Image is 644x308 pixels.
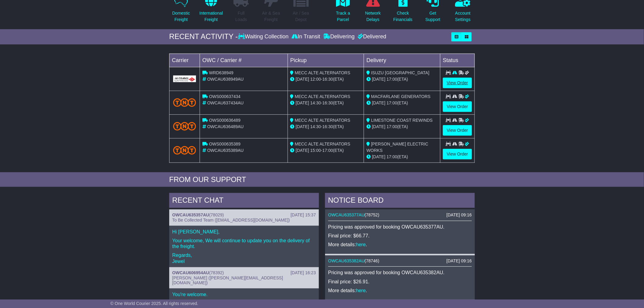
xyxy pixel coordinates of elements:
span: [DATE] [296,124,309,129]
img: TNT_Domestic.png [173,146,196,154]
span: 16:30 [322,100,333,105]
span: 16:30 [322,124,333,129]
span: MACFARLANE GENERATORS [371,94,431,99]
p: Regards, Jewel [172,252,316,264]
td: Carrier [170,54,200,67]
div: [DATE] 09:16 [446,212,472,218]
p: Network Delays [365,10,381,23]
span: OWS000637434 [209,94,241,99]
span: MECC ALTE ALTERNATORS [295,94,351,99]
span: 14:30 [310,100,321,105]
span: [DATE] [372,77,385,82]
span: [PERSON_NAME] ELECTRIC WORKS [366,142,428,153]
div: ( ) [172,212,316,218]
a: View Order [443,101,472,112]
div: [DATE] 15:37 [291,212,316,218]
span: 78392 [211,270,222,275]
span: OWCAU636489AU [207,124,244,129]
div: NOTICE BOARD [325,193,475,209]
span: 12:00 [310,77,321,82]
div: Delivering [322,33,356,40]
span: OWS000635389 [209,142,241,146]
div: [DATE] 16:23 [291,270,316,275]
span: [DATE] [372,124,385,129]
div: - (ETA) [290,76,362,82]
p: Hi [PERSON_NAME], [172,229,316,235]
div: RECENT ACTIVITY - [169,32,238,41]
td: Pickup [288,54,364,67]
div: ( ) [328,212,472,218]
span: 17:00 [322,148,333,153]
a: OWCAU635357AU [172,212,209,217]
span: OWCAU637434AU [207,100,244,105]
p: Your welcome, We will continue to update you on the delivery of the freight. [172,238,316,249]
span: 78752 [366,212,378,217]
span: [DATE] [296,100,309,105]
span: 17:00 [387,154,397,159]
p: International Freight [199,10,223,23]
span: 78746 [366,258,378,263]
p: Account Settings [455,10,471,23]
p: Domestic Freight [172,10,190,23]
p: Pricing was approved for booking OWCAU635382AU. [328,270,472,275]
div: ( ) [172,270,316,275]
span: [DATE] [372,100,385,105]
div: ( ) [328,258,472,264]
div: (ETA) [366,124,438,130]
div: RECENT CHAT [169,193,319,209]
span: 16:30 [322,77,333,82]
div: (ETA) [366,154,438,160]
span: 17:00 [387,100,397,105]
span: 15:00 [310,148,321,153]
span: [DATE] [296,77,309,82]
span: To Be Collected Team ([EMAIL_ADDRESS][DOMAIN_NAME]) [172,218,290,222]
div: Waiting Collection [238,33,290,40]
span: © One World Courier 2025. All rights reserved. [110,301,198,306]
a: View Order [443,149,472,159]
p: Get Support [425,10,440,23]
span: MECC ALTE ALTERNATORS [295,142,351,146]
span: MECC ALTE ALTERNATORS [295,118,351,123]
p: Check Financials [394,10,413,23]
a: here [356,242,366,247]
a: OWCAU606954AU [172,270,209,275]
td: Status [440,54,475,67]
div: - (ETA) [290,100,362,106]
span: WRD638949 [209,70,233,75]
p: Final price: $26.91. [328,279,472,285]
td: Delivery [364,54,440,67]
a: View Order [443,125,472,136]
div: (ETA) [366,76,438,82]
a: View Order [443,78,472,88]
span: [PERSON_NAME] ([PERSON_NAME][EMAIL_ADDRESS][DOMAIN_NAME]) [172,275,283,285]
span: 14:30 [310,124,321,129]
p: Air & Sea Freight [262,10,280,23]
a: here [356,288,366,293]
span: 17:00 [387,124,397,129]
p: Air / Sea Depot [293,10,309,23]
td: OWC / Carrier # [200,54,288,67]
span: OWCAU635389AU [207,148,244,153]
div: Delivered [356,33,386,40]
img: GetCarrierServiceLogo [173,75,196,82]
p: Final price: $66.77. [328,233,472,239]
div: - (ETA) [290,147,362,154]
img: TNT_Domestic.png [173,98,196,107]
span: MECC ALTE ALTERNATORS [295,70,351,75]
p: Full Loads [233,10,249,23]
p: Track a Parcel [336,10,350,23]
span: ISUZU [GEOGRAPHIC_DATA] [371,70,429,75]
div: FROM OUR SUPPORT [169,175,475,184]
span: OWCAU638949AU [207,77,244,82]
span: 17:00 [387,77,397,82]
div: - (ETA) [290,124,362,130]
div: In Transit [290,33,322,40]
span: LIMESTONE COAST REWINDS [371,118,433,123]
p: Pricing was approved for booking OWCAU635377AU. [328,224,472,230]
span: [DATE] [296,148,309,153]
div: (ETA) [366,100,438,106]
div: [DATE] 09:16 [446,258,472,264]
img: TNT_Domestic.png [173,122,196,130]
p: More details: . [328,288,472,293]
span: [DATE] [372,154,385,159]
